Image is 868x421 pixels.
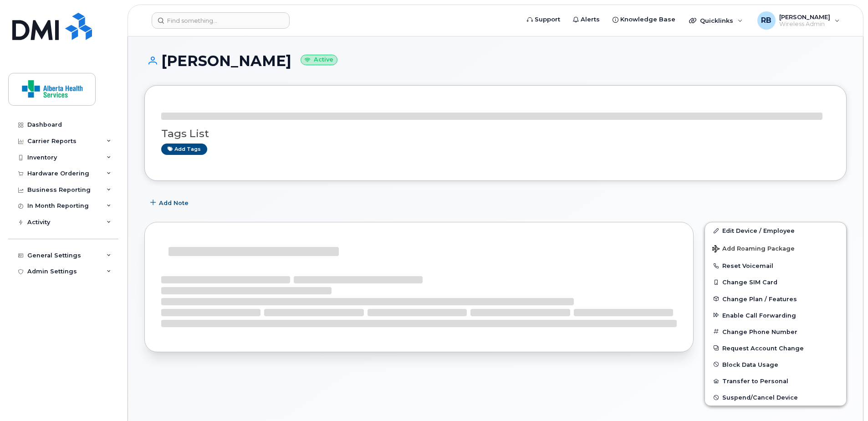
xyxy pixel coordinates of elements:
[705,323,846,340] button: Change Phone Number
[722,394,798,401] span: Suspend/Cancel Device
[705,239,846,257] button: Add Roaming Package
[705,274,846,290] button: Change SIM Card
[705,257,846,274] button: Reset Voicemail
[722,312,796,318] span: Enable Call Forwarding
[161,144,207,155] a: Add tags
[705,291,846,307] button: Change Plan / Features
[144,53,847,69] h1: [PERSON_NAME]
[722,295,797,302] span: Change Plan / Features
[161,128,830,139] h3: Tags List
[705,340,846,356] button: Request Account Change
[705,373,846,389] button: Transfer to Personal
[159,199,189,207] span: Add Note
[705,356,846,373] button: Block Data Usage
[144,195,196,211] button: Add Note
[705,307,846,323] button: Enable Call Forwarding
[705,389,846,406] button: Suspend/Cancel Device
[705,222,846,239] a: Edit Device / Employee
[301,55,337,65] small: Active
[712,245,795,254] span: Add Roaming Package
